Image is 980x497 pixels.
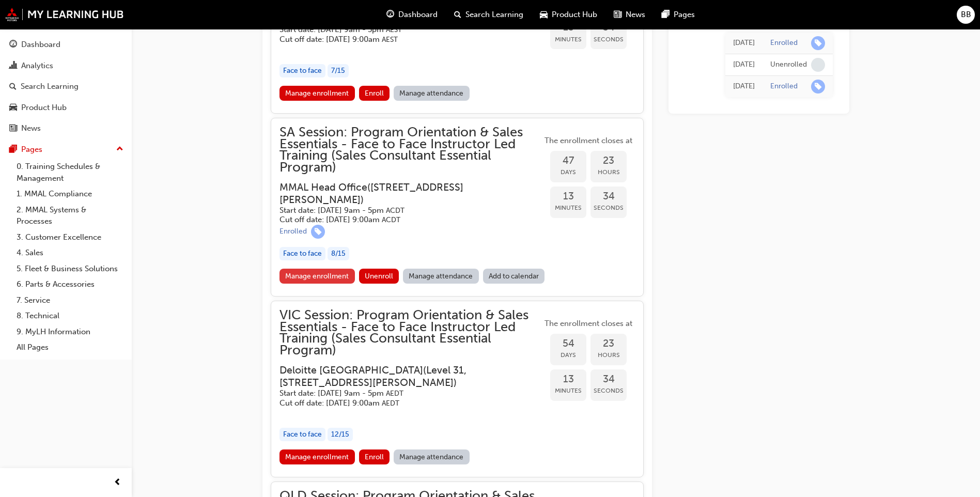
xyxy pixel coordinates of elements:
span: Australian Central Daylight Time ACDT [382,215,400,224]
span: Seconds [590,34,627,45]
button: VIC Session: Program Orientation & Sales Essentials - Face to Face Instructor Led Training (Sales... [279,309,635,469]
div: Enrolled [770,38,798,48]
span: The enrollment closes at [542,318,635,330]
span: 23 [590,155,627,167]
h5: Start date: [DATE] 9am - 5pm [279,206,525,215]
span: Hours [590,349,627,361]
span: 34 [590,191,627,203]
button: Pages [4,140,128,159]
span: 47 [550,155,586,167]
span: Australian Eastern Daylight Time AEDT [382,399,399,408]
h5: Start date: [DATE] 9am - 5pm [279,25,525,35]
span: Hours [590,166,627,178]
span: Unenroll [365,272,393,281]
span: learningRecordVerb_ENROLL-icon [811,36,825,50]
a: Manage attendance [403,269,479,284]
a: search-iconSearch Learning [446,4,532,25]
h5: Cut off date: [DATE] 9:00am [279,35,525,44]
a: Manage enrollment [279,449,355,464]
a: Product Hub [4,98,128,117]
span: guage-icon [9,40,17,50]
a: 8. Technical [12,308,128,324]
span: Pages [674,9,695,21]
span: up-icon [116,143,123,156]
div: Dashboard [21,39,60,51]
span: 34 [590,374,627,385]
a: 0. Training Schedules & Management [12,159,128,186]
span: The enrollment closes at [542,135,635,147]
span: Minutes [550,202,586,214]
span: Minutes [550,34,586,45]
span: learningRecordVerb_NONE-icon [811,57,825,71]
div: Analytics [21,60,53,72]
span: Minutes [550,385,586,397]
span: 13 [550,374,586,385]
a: news-iconNews [605,4,654,25]
span: guage-icon [386,8,394,21]
div: Wed Jul 02 2025 11:56:54 GMT+0930 (Australian Central Standard Time) [733,37,755,49]
a: Manage attendance [394,449,470,464]
a: Search Learning [4,77,128,96]
a: Manage enrollment [279,86,355,101]
a: 7. Service [12,292,128,308]
div: Tue Jun 03 2025 12:30:57 GMT+0930 (Australian Central Standard Time) [733,80,755,92]
span: Enroll [365,89,384,98]
a: 1. MMAL Compliance [12,186,128,202]
div: Product Hub [21,102,67,114]
div: Search Learning [21,81,79,92]
span: search-icon [454,8,461,21]
span: news-icon [9,124,17,133]
span: Search Learning [465,9,523,21]
span: learningRecordVerb_ENROLL-icon [311,225,325,239]
button: Unenroll [359,269,399,284]
div: Wed Jul 02 2025 11:26:06 GMT+0930 (Australian Central Standard Time) [733,58,755,70]
a: 3. Customer Excellence [12,229,128,245]
span: Seconds [590,202,627,214]
button: SA Session: Program Orientation & Sales Essentials - Face to Face Instructor Led Training (Sales ... [279,127,635,288]
span: 13 [550,191,586,203]
span: Enroll [365,453,384,461]
span: pages-icon [662,8,670,21]
img: mmal [5,8,124,21]
span: SA Session: Program Orientation & Sales Essentials - Face to Face Instructor Led Training (Sales ... [279,127,542,173]
div: News [21,122,41,134]
span: 54 [550,338,586,350]
a: News [4,119,128,138]
div: Face to face [279,428,325,442]
span: chart-icon [9,61,17,71]
a: 2. MMAL Systems & Processes [12,202,128,229]
span: Australian Eastern Standard Time AEST [382,35,398,44]
span: VIC Session: Program Orientation & Sales Essentials - Face to Face Instructor Led Training (Sales... [279,309,542,356]
button: Enroll [359,449,390,464]
a: Dashboard [4,35,128,54]
h3: Deloitte [GEOGRAPHIC_DATA] ( Level 31, [STREET_ADDRESS][PERSON_NAME] ) [279,364,525,389]
span: search-icon [9,82,17,91]
a: Analytics [4,56,128,75]
div: 7 / 15 [328,64,349,78]
h5: Cut off date: [DATE] 9:00am [279,398,525,408]
div: Pages [21,144,42,156]
a: guage-iconDashboard [378,4,446,25]
span: BB [961,9,971,21]
span: 23 [590,338,627,350]
a: Manage enrollment [279,269,355,284]
div: Face to face [279,247,325,261]
a: pages-iconPages [654,4,703,25]
a: Manage attendance [394,86,470,101]
a: Add to calendar [483,269,545,284]
a: 9. MyLH Information [12,324,128,340]
span: car-icon [540,8,548,21]
div: 12 / 15 [328,428,353,442]
span: pages-icon [9,145,17,154]
span: News [626,9,645,21]
a: All Pages [12,339,128,355]
div: Enrolled [770,81,798,91]
div: Enrolled [279,227,307,237]
span: Product Hub [552,9,597,21]
a: 5. Fleet & Business Solutions [12,261,128,277]
span: Australian Eastern Daylight Time AEDT [386,389,403,398]
span: prev-icon [114,476,121,489]
div: Unenrolled [770,59,807,69]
